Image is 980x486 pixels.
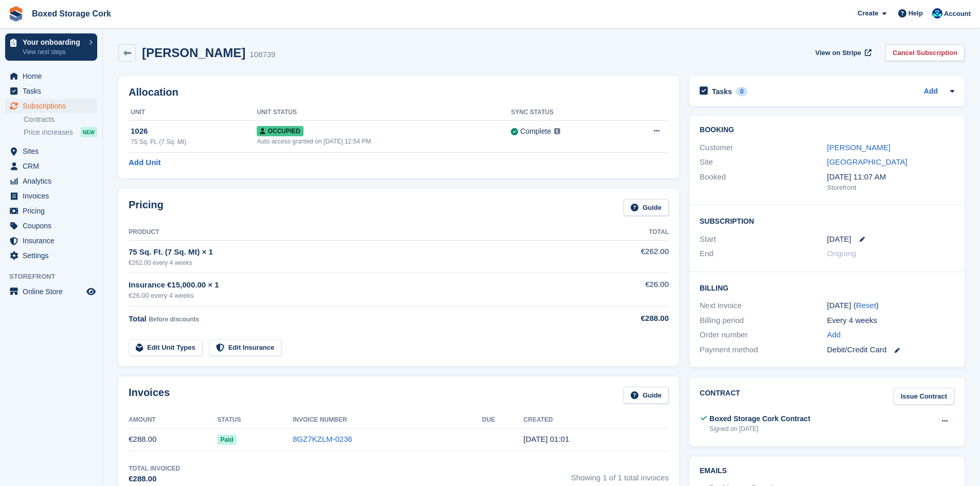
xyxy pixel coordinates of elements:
[827,183,954,193] div: Storefront
[257,137,511,146] div: Auto access granted on [DATE] 12:54 PM
[23,39,84,46] p: Your onboarding
[585,224,669,241] th: Total
[827,143,890,152] a: [PERSON_NAME]
[5,33,97,61] a: Your onboarding View next steps
[700,329,827,341] div: Order number
[5,189,97,203] a: menu
[856,301,876,310] a: Reset
[257,104,511,121] th: Unit Status
[80,127,97,137] div: NEW
[5,99,97,113] a: menu
[709,413,810,424] div: Boxed Storage Cork Contract
[858,8,878,19] span: Create
[5,144,97,158] a: menu
[5,204,97,218] a: menu
[700,467,954,475] h2: Emails
[209,339,282,356] a: Edit Insurance
[257,126,303,136] span: Occupied
[5,174,97,188] a: menu
[482,412,523,428] th: Due
[23,189,84,203] span: Invoices
[524,435,569,443] time: 2025-09-20 00:01:10 UTC
[24,128,73,137] span: Price increases
[129,428,217,451] td: €288.00
[520,126,551,137] div: Complete
[815,48,861,58] span: View on Stripe
[129,387,170,404] h2: Invoices
[700,315,827,327] div: Billing period
[712,87,732,96] h2: Tasks
[924,86,938,98] a: Add
[24,127,97,138] a: Price increases NEW
[827,300,954,312] div: [DATE] ( )
[129,157,161,169] a: Add Unit
[585,240,669,273] td: €262.00
[736,87,748,96] div: 0
[149,316,199,323] span: Before discounts
[142,46,245,60] h2: [PERSON_NAME]
[524,412,669,428] th: Created
[23,219,84,233] span: Coupons
[129,199,164,216] h2: Pricing
[23,174,84,188] span: Analytics
[827,315,954,327] div: Every 4 weeks
[5,284,97,299] a: menu
[827,171,954,183] div: [DATE] 11:07 AM
[811,44,874,61] a: View on Stripe
[129,279,585,291] div: Insurance €15,000.00 × 1
[5,159,97,173] a: menu
[23,69,84,83] span: Home
[131,137,257,147] div: 75 Sq. Ft. (7 Sq. Mt)
[131,125,257,137] div: 1026
[700,344,827,356] div: Payment method
[827,329,841,341] a: Add
[932,8,942,19] img: Vincent
[8,6,24,22] img: stora-icon-8386f47178a22dfd0bd8f6a31ec36ba5ce8667c1dd55bd0f319d3a0aa187defe.svg
[129,464,180,473] div: Total Invoiced
[623,199,669,216] a: Guide
[293,412,482,428] th: Invoice Number
[700,248,827,260] div: End
[700,171,827,193] div: Booked
[709,424,810,434] div: Signed on [DATE]
[129,339,203,356] a: Edit Unit Types
[885,44,965,61] a: Cancel Subscription
[700,126,954,134] h2: Booking
[700,156,827,168] div: Site
[217,435,236,445] span: Paid
[85,285,97,298] a: Preview store
[511,104,620,121] th: Sync Status
[5,84,97,98] a: menu
[623,387,669,404] a: Guide
[23,84,84,98] span: Tasks
[250,49,275,61] div: 108739
[827,233,851,245] time: 2025-09-20 00:00:00 UTC
[827,157,907,166] a: [GEOGRAPHIC_DATA]
[585,313,669,325] div: €288.00
[700,388,740,405] h2: Contract
[700,142,827,154] div: Customer
[129,246,585,258] div: 75 Sq. Ft. (7 Sq. Mt) × 1
[217,412,293,428] th: Status
[23,159,84,173] span: CRM
[5,69,97,83] a: menu
[554,128,560,134] img: icon-info-grey-7440780725fd019a000dd9b08b2336e03edf1995a4989e88bcd33f0948082b44.svg
[24,115,97,124] a: Contracts
[5,233,97,248] a: menu
[5,219,97,233] a: menu
[129,291,585,301] div: €26.00 every 4 weeks
[23,99,84,113] span: Subscriptions
[23,248,84,263] span: Settings
[827,249,857,258] span: Ongoing
[5,248,97,263] a: menu
[700,282,954,293] h2: Billing
[129,258,585,267] div: €262.00 every 4 weeks
[700,233,827,245] div: Start
[894,388,954,405] a: Issue Contract
[129,224,585,241] th: Product
[700,215,954,226] h2: Subscription
[293,435,352,443] a: 8GZ7KZLM-0236
[23,284,84,299] span: Online Store
[23,144,84,158] span: Sites
[129,473,180,485] div: €288.00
